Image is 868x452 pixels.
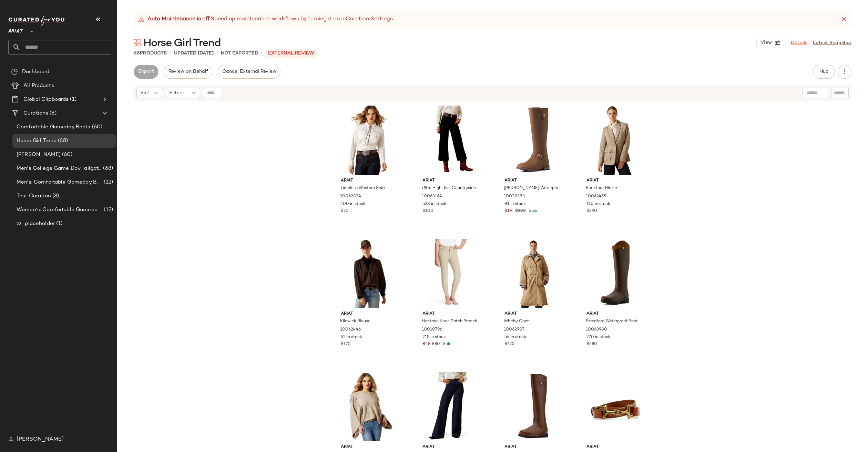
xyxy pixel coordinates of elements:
span: Ariat [341,444,399,450]
span: Global Clipboards [23,96,69,104]
span: Ariat [586,178,644,184]
span: View [760,40,772,46]
span: Timeless Western Shirt [340,185,385,191]
span: (60) [61,151,73,159]
span: • [261,49,263,57]
span: Filters [170,89,184,97]
p: External REVIEW [265,49,317,58]
img: svg%3e [8,437,14,442]
span: Stamford Waterproof Boot [585,318,637,325]
span: Ariat [504,178,563,184]
img: 10038383_3-4_front.jpg [499,105,568,175]
strong: Auto Maintenance is off. [147,15,211,23]
span: Ariat [504,311,563,317]
img: 10053861_front.jpg [581,372,650,441]
span: $70 [341,208,349,214]
span: 270 in stock [586,334,610,341]
span: 10062834 [340,194,361,200]
img: 10062455_front.jpg [581,105,650,175]
span: Sale [441,342,451,346]
span: Horse Girl Trend [17,137,57,145]
span: Ariat [422,178,481,184]
img: 10063980_3-4_front.jpg [581,238,650,308]
span: 52 in stock [341,334,362,341]
span: (68) [57,137,68,145]
span: Ariat [341,178,399,184]
span: (8) [51,192,59,200]
img: 10010796_front.jpg [417,238,486,308]
span: [PERSON_NAME] Waterproof Boot [504,185,562,191]
span: [PERSON_NAME] [17,151,61,159]
span: Cancel External Review [222,69,276,75]
span: Ariat [422,311,481,317]
span: $80 [432,341,440,347]
span: 100 in stock [341,201,366,207]
a: Curation Settings [346,15,393,23]
img: 10063164_front.jpg [417,105,486,175]
span: All Products [23,82,54,90]
span: 215 in stock [422,334,446,341]
span: Horse Girl Trend [143,37,221,50]
span: Men's: Comfortable Gameday Boots [17,178,102,186]
span: (8) [48,109,56,117]
button: Review on Behalf [164,65,212,79]
span: Kildwick Blouse [340,318,370,325]
img: svg%3e [134,39,141,46]
span: Sale [527,209,537,213]
button: Hub [813,65,835,79]
span: Ariat [504,444,563,450]
span: Ariat [341,311,399,317]
span: $270 [504,341,515,347]
a: Details [791,39,807,47]
span: $290 [515,208,526,214]
span: 10063164 [422,194,442,200]
span: Men's College Game Day Tailgate Outfits [17,165,102,173]
img: 10062834_front.jpg [335,105,405,175]
span: 68 [134,51,140,56]
span: • [170,49,171,57]
span: (12) [102,178,113,186]
img: svg%3e [11,68,18,75]
span: (68) [102,165,113,173]
img: 10061135_3-4_front.jpg [499,372,568,441]
span: 81 in stock [504,201,526,207]
button: View [756,38,785,48]
span: $48 [422,341,430,347]
span: zz_placeholder [17,220,55,228]
span: 10063980 [585,327,607,333]
span: (1) [55,220,62,228]
span: Beckfoot Blazer [585,185,617,191]
span: Ariat [8,23,23,36]
span: $125 [341,341,350,347]
span: Ariat [586,311,644,317]
span: $280 [586,341,597,347]
span: 10010796 [422,327,442,333]
span: Curations [23,109,48,117]
span: $100 [422,208,433,214]
span: Dashboard [22,68,49,76]
span: [PERSON_NAME] [17,435,64,444]
span: (12) [102,206,113,214]
span: Heritage Knee Patch Breech [422,318,477,325]
span: (60) [91,123,103,131]
span: Hub [819,69,829,75]
span: Ariat [422,444,481,450]
img: cfy_white_logo.C9jOOHJF.svg [8,16,67,26]
span: 10062907 [504,327,524,333]
button: Cancel External Review [218,65,280,79]
span: $174 [504,208,514,214]
span: Ariat [586,444,644,450]
span: Whitby Coat [504,318,529,325]
span: Comfortable Gameday Boots [17,123,91,131]
span: 110 in stock [586,201,610,207]
span: 528 in stock [422,201,447,207]
span: Review on Behalf [168,69,208,75]
span: 10062446 [340,327,361,333]
img: 10062446_front.jpg [335,238,405,308]
img: 10065948_front.jpg [335,372,405,441]
img: 10065877_front.jpg [417,372,486,441]
span: Test Curation [17,192,51,200]
span: 54 in stock [504,334,526,341]
p: updated [DATE] [174,50,214,57]
p: Not Exported [221,50,258,57]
